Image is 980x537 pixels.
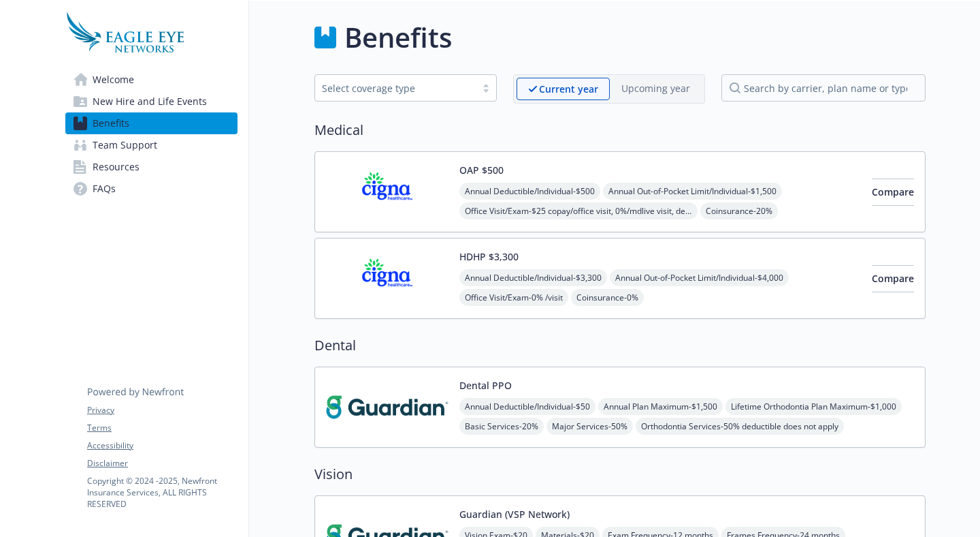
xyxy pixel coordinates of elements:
a: Terms [87,422,237,434]
a: Disclaimer [87,457,237,470]
span: Coinsurance - 0% [571,289,644,306]
span: Resources [93,156,140,178]
span: Team Support [93,134,157,156]
input: search by carrier, plan name or type [721,74,926,102]
img: CIGNA carrier logo [326,249,448,307]
span: Annual Deductible/Individual - $500 [459,183,600,200]
button: Dental PPO [459,378,512,393]
h1: Benefits [344,17,452,58]
button: HDHP $3,300 [459,249,519,264]
span: Annual Deductible/Individual - $50 [459,398,595,415]
p: Current year [539,82,598,96]
span: Annual Deductible/Individual - $3,300 [459,269,607,286]
span: FAQs [93,178,116,200]
span: Orthodontia Services - 50% deductible does not apply [636,418,844,435]
h2: Dental [314,335,926,356]
img: CIGNA carrier logo [326,163,448,221]
span: Lifetime Orthodontia Plan Maximum - $1,000 [725,398,902,415]
span: Benefits [93,112,129,134]
a: New Hire and Life Events [65,91,238,112]
a: Accessibility [87,440,237,452]
span: Upcoming year [610,78,702,100]
a: Privacy [87,404,237,416]
a: Benefits [65,112,238,134]
a: Welcome [65,69,238,91]
span: Annual Out-of-Pocket Limit/Individual - $1,500 [603,183,782,200]
span: Coinsurance - 20% [700,202,778,219]
a: FAQs [65,178,238,200]
img: Guardian carrier logo [326,378,448,436]
span: Office Visit/Exam - $25 copay/office visit, 0%/mdlive visit, deductible does not apply [459,202,698,219]
h2: Vision [314,464,926,485]
span: Compare [872,185,914,198]
button: OAP $500 [459,163,504,177]
button: Compare [872,265,914,292]
div: Select coverage type [322,81,469,95]
button: Guardian (VSP Network) [459,507,570,521]
span: Major Services - 50% [546,418,633,435]
a: Team Support [65,134,238,156]
span: Office Visit/Exam - 0% /visit [459,289,568,306]
h2: Medical [314,120,926,140]
p: Copyright © 2024 - 2025 , Newfront Insurance Services, ALL RIGHTS RESERVED [87,475,237,510]
span: New Hire and Life Events [93,91,207,112]
p: Upcoming year [621,81,690,95]
span: Annual Plan Maximum - $1,500 [598,398,723,415]
span: Annual Out-of-Pocket Limit/Individual - $4,000 [610,269,789,286]
span: Compare [872,272,914,285]
span: Welcome [93,69,134,91]
button: Compare [872,179,914,206]
span: Basic Services - 20% [459,418,544,435]
a: Resources [65,156,238,178]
